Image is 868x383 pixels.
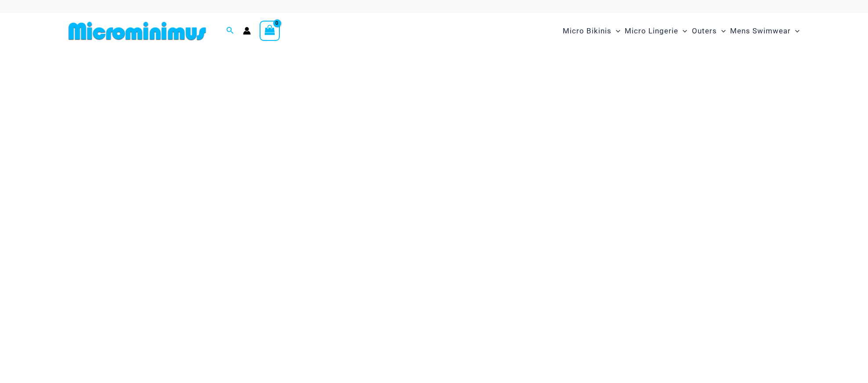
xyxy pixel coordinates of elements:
span: Micro Bikinis [563,20,611,42]
span: Menu Toggle [717,20,726,42]
span: Menu Toggle [791,20,799,42]
a: Search icon link [226,26,234,36]
span: Micro Lingerie [625,20,678,42]
span: Mens Swimwear [730,20,791,42]
span: Menu Toggle [678,20,687,42]
a: View Shopping Cart, empty [260,21,280,41]
a: Account icon link [243,27,251,35]
a: OutersMenu ToggleMenu Toggle [690,18,728,44]
span: Outers [692,20,717,42]
nav: Site Navigation [559,16,803,46]
a: Micro LingerieMenu ToggleMenu Toggle [622,18,689,44]
a: Micro BikinisMenu ToggleMenu Toggle [561,18,622,44]
a: Mens SwimwearMenu ToggleMenu Toggle [728,18,802,44]
img: MM SHOP LOGO FLAT [65,21,210,41]
span: Menu Toggle [611,20,620,42]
